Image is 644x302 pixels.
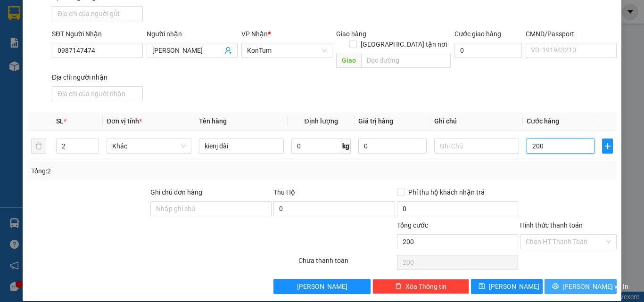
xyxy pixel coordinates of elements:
span: Giá trị hàng [358,117,393,125]
span: Giao [336,53,361,68]
label: Ghi chú đơn hàng [150,188,202,196]
input: Ghi Chú [434,139,519,154]
span: [PERSON_NAME] và In [562,281,628,292]
div: Tổng: 2 [31,166,249,176]
span: user-add [224,47,232,54]
label: Cước giao hàng [454,30,501,38]
span: [PERSON_NAME] [297,281,347,292]
input: Địa chỉ của người nhận [52,86,143,101]
input: VD: Bàn, Ghế [199,139,284,154]
span: kg [341,139,351,154]
span: Khác [112,139,186,153]
span: Xóa Thông tin [405,281,446,292]
span: Tổng cước [397,221,428,229]
span: save [479,283,485,290]
th: Ghi chú [430,112,523,131]
button: [PERSON_NAME] [273,279,370,294]
div: 40.000 [7,38,58,49]
span: SL [56,117,64,125]
div: KonTum [64,8,133,19]
div: Người nhận [147,29,238,39]
input: Cước giao hàng [454,43,522,58]
div: SĐT Người Nhận [52,29,143,39]
span: printer [552,283,559,290]
span: Định lượng [304,117,338,125]
input: Địa chỉ của người gửi [52,6,143,21]
span: [PERSON_NAME] [489,281,539,292]
span: Tên hàng [199,117,227,125]
span: Cước hàng [527,117,559,125]
button: delete [31,139,46,154]
button: plus [602,139,613,154]
div: CMND/Passport [526,29,617,39]
span: Phí thu hộ khách nhận trả [405,187,488,197]
span: [GEOGRAPHIC_DATA] tận nơi [357,39,451,49]
span: VP Nhận [241,30,268,38]
span: Nhận: [64,9,86,19]
span: Giao hàng [336,30,366,38]
div: 0989370604 [64,19,133,33]
span: Thu Hộ [273,188,295,196]
span: Gửi: [8,9,23,19]
span: Đơn vị tính [107,117,142,125]
div: An Sương [8,8,57,31]
span: SL [70,54,83,67]
button: deleteXóa Thông tin [372,279,469,294]
input: 0 [358,139,426,154]
input: Ghi chú đơn hàng [150,201,272,216]
span: KonTum [247,43,327,57]
div: Chưa thanh toán [297,255,396,272]
label: Hình thức thanh toán [520,221,583,229]
span: CR : [7,39,22,49]
button: save[PERSON_NAME] [471,279,543,294]
div: Địa chỉ người nhận [52,72,143,82]
span: delete [395,283,402,290]
span: plus [603,142,612,150]
input: Dọc đường [361,53,451,68]
div: Tên hàng: bì ( : 1 ) [8,55,133,67]
button: printer[PERSON_NAME] và In [545,279,617,294]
